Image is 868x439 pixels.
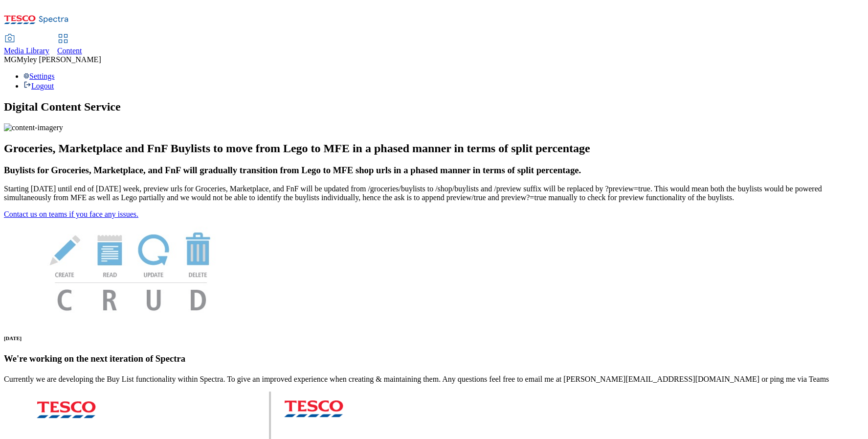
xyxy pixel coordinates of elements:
[4,210,138,218] a: Contact us on teams if you face any issues.
[23,72,55,80] a: Settings
[4,185,864,202] p: Starting [DATE] until end of [DATE] week, preview urls for Groceries, Marketplace, and FnF will b...
[4,46,49,55] span: Media Library
[4,165,864,176] h3: Buylists for Groceries, Marketplace, and FnF will gradually transition from Lego to MFE shop urls...
[4,100,864,114] h1: Digital Content Service
[4,219,258,321] img: News Image
[4,142,864,155] h2: Groceries, Marketplace and FnF Buylists to move from Lego to MFE in a phased manner in terms of s...
[57,35,82,55] a: Content
[23,82,54,90] a: Logout
[4,353,864,364] h3: We're working on the next iteration of Spectra
[4,335,864,341] h6: [DATE]
[4,35,49,55] a: Media Library
[17,55,101,64] span: Myley [PERSON_NAME]
[4,375,864,384] p: Currently we are developing the Buy List functionality within Spectra. To give an improved experi...
[4,123,63,132] img: content-imagery
[57,46,82,55] span: Content
[4,55,17,64] span: MG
